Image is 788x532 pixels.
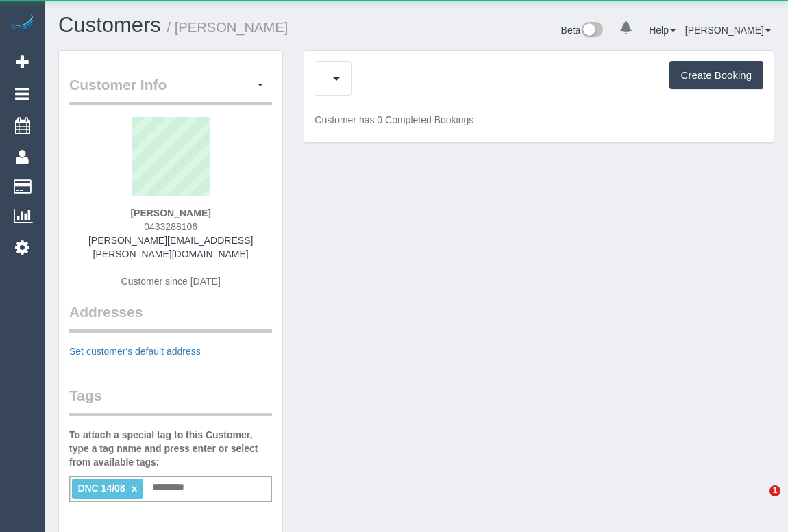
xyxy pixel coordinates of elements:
[561,25,604,36] a: Beta
[685,25,771,36] a: [PERSON_NAME]
[669,61,763,90] button: Create Booking
[121,276,221,287] span: Customer since [DATE]
[649,25,676,36] a: Help
[144,221,197,232] span: 0433288106
[769,485,780,496] span: 1
[69,346,201,357] a: Set customer's default address
[69,428,272,469] label: To attach a special tag to this Customer, type a tag name and press enter or select from availabl...
[315,113,763,127] p: Customer has 0 Completed Bookings
[132,483,138,495] a: ×
[69,75,272,105] legend: Customer Info
[88,235,253,259] a: [PERSON_NAME][EMAIL_ADDRESS][PERSON_NAME][DOMAIN_NAME]
[69,385,272,416] legend: Tags
[130,207,210,218] strong: [PERSON_NAME]
[580,22,603,40] img: New interface
[58,13,161,37] a: Customers
[77,483,125,494] span: DNC 14/08
[8,14,36,33] img: Automaid Logo
[167,20,288,35] small: / [PERSON_NAME]
[741,485,774,518] iframe: Intercom live chat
